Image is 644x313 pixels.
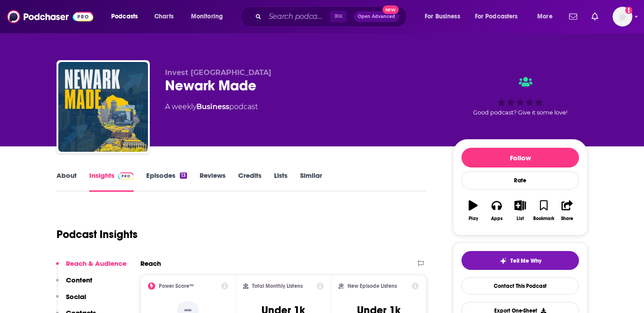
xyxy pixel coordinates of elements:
span: More [537,10,553,23]
span: Monitoring [191,10,223,23]
h2: Power Score™ [159,283,194,289]
button: Play [461,194,485,227]
p: Social [66,292,86,301]
div: Rate [461,171,579,190]
a: Charts [148,9,179,24]
div: Good podcast? Give it some love! [453,68,587,124]
div: 13 [180,172,187,179]
div: Bookmark [533,216,554,221]
a: Business [196,102,229,111]
button: tell me why sparkleTell Me Why [461,251,579,270]
div: A weekly podcast [165,101,258,112]
img: Newark Made [58,62,148,152]
a: Contact This Podcast [461,277,579,295]
span: New [383,5,399,14]
svg: Add a profile image [625,7,632,14]
span: Good podcast? Give it some love! [473,109,567,116]
a: Episodes13 [146,171,187,192]
button: List [509,194,532,227]
span: ⌘ K [330,11,347,22]
img: Podchaser Pro [118,172,134,180]
div: Search podcasts, credits, & more... [249,6,415,27]
button: Apps [485,194,508,227]
a: Show notifications dropdown [588,9,602,24]
h2: New Episode Listens [348,283,397,289]
a: Credits [238,171,261,192]
h2: Total Monthly Listens [252,283,303,289]
span: Charts [154,10,174,23]
h1: Podcast Insights [57,228,138,241]
button: open menu [418,9,471,24]
button: Follow [461,148,579,168]
div: Share [561,216,573,221]
input: Search podcasts, credits, & more... [265,9,330,24]
button: open menu [469,9,531,24]
a: About [57,171,77,192]
button: Reach & Audience [56,259,126,276]
p: Reach & Audience [66,259,126,268]
button: Open AdvancedNew [354,11,399,22]
div: List [517,216,524,221]
span: Podcasts [111,10,138,23]
div: Apps [491,216,503,221]
button: open menu [185,9,235,24]
button: Show profile menu [613,7,632,26]
a: Reviews [200,171,226,192]
h2: Reach [140,259,161,268]
span: For Podcasters [475,10,518,23]
button: Bookmark [532,194,555,227]
a: Show notifications dropdown [566,9,581,24]
span: Open Advanced [358,14,395,19]
span: Tell Me Why [510,257,541,265]
a: Similar [300,171,322,192]
img: Podchaser - Follow, Share and Rate Podcasts [7,8,93,25]
button: open menu [105,9,149,24]
a: Lists [274,171,287,192]
button: open menu [531,9,564,24]
span: Logged in as TaftCommunications [613,7,632,26]
p: Content [66,276,92,284]
span: Invest [GEOGRAPHIC_DATA] [165,68,271,77]
a: InsightsPodchaser Pro [89,171,134,192]
img: User Profile [613,7,632,26]
img: tell me why sparkle [500,257,507,265]
button: Share [556,194,579,227]
span: For Business [425,10,460,23]
div: Play [469,216,478,221]
button: Social [56,292,86,309]
button: Content [56,276,92,292]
